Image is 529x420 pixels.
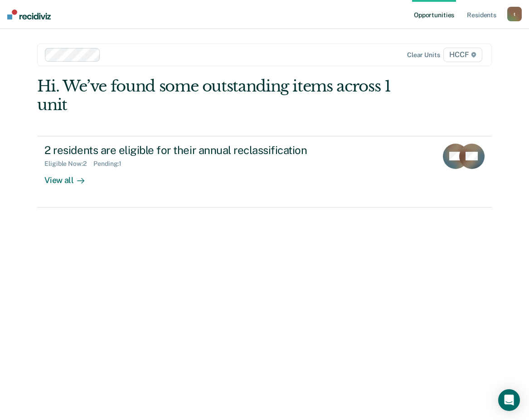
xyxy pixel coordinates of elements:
[44,160,93,168] div: Eligible Now : 2
[7,10,51,19] img: Recidiviz
[44,168,95,185] div: View all
[93,160,129,168] div: Pending : 1
[37,136,491,208] a: 2 residents are eligible for their annual reclassificationEligible Now:2Pending:1View all
[407,51,440,59] div: Clear units
[44,144,363,157] div: 2 residents are eligible for their annual reclassification
[443,48,482,62] span: HCCF
[498,389,520,411] div: Open Intercom Messenger
[507,7,522,21] button: t
[37,77,401,114] div: Hi. We’ve found some outstanding items across 1 unit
